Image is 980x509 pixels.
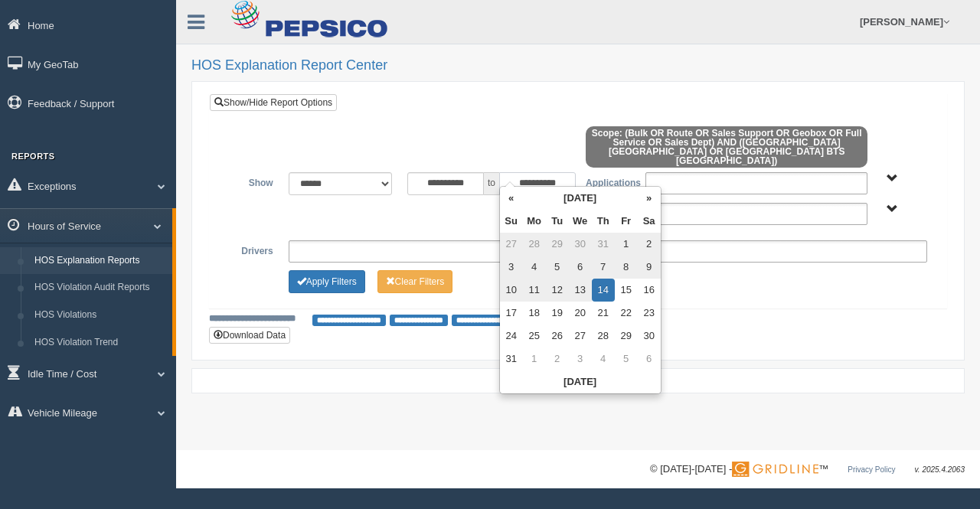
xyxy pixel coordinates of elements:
[221,240,281,259] label: Drivers
[569,233,592,256] td: 30
[546,256,569,279] td: 5
[500,325,523,347] td: 24
[848,465,895,474] a: Privacy Policy
[500,187,523,210] th: «
[523,233,546,256] td: 28
[500,210,523,233] th: Su
[484,172,499,195] span: to
[191,58,965,73] h2: HOS Explanation Report Center
[592,279,615,302] td: 14
[523,325,546,347] td: 25
[586,126,867,168] span: Scope: (Bulk OR Route OR Sales Support OR Geobox OR Full Service OR Sales Dept) AND ([GEOGRAPHIC_...
[638,256,661,279] td: 9
[377,270,453,293] button: Change Filter Options
[569,347,592,370] td: 3
[28,274,172,302] a: HOS Violation Audit Reports
[523,302,546,325] td: 18
[500,347,523,370] td: 31
[638,187,661,210] th: »
[615,347,638,370] td: 5
[523,210,546,233] th: Mo
[289,270,365,293] button: Change Filter Options
[546,302,569,325] td: 19
[638,279,661,302] td: 16
[592,233,615,256] td: 31
[546,233,569,256] td: 29
[28,247,172,275] a: HOS Explanation Reports
[615,302,638,325] td: 22
[500,279,523,302] td: 10
[500,302,523,325] td: 17
[615,210,638,233] th: Fr
[569,302,592,325] td: 20
[592,347,615,370] td: 4
[592,302,615,325] td: 21
[650,462,965,478] div: © [DATE]-[DATE] - ™
[578,172,638,191] label: Applications
[592,325,615,347] td: 28
[569,279,592,302] td: 13
[546,325,569,347] td: 26
[569,325,592,347] td: 27
[615,256,638,279] td: 8
[915,465,965,474] span: v. 2025.4.2063
[638,325,661,347] td: 30
[638,302,661,325] td: 23
[638,233,661,256] td: 2
[28,302,172,329] a: HOS Violations
[209,327,290,344] button: Download Data
[210,94,337,111] a: Show/Hide Report Options
[592,256,615,279] td: 7
[523,187,638,210] th: [DATE]
[638,210,661,233] th: Sa
[615,233,638,256] td: 1
[615,279,638,302] td: 15
[546,279,569,302] td: 12
[638,347,661,370] td: 6
[221,172,281,191] label: Show
[569,210,592,233] th: We
[500,256,523,279] td: 3
[523,279,546,302] td: 11
[523,347,546,370] td: 1
[569,256,592,279] td: 6
[615,325,638,347] td: 29
[500,370,661,393] th: [DATE]
[28,329,172,357] a: HOS Violation Trend
[523,256,546,279] td: 4
[592,210,615,233] th: Th
[500,233,523,256] td: 27
[546,210,569,233] th: Tu
[732,462,818,477] img: Gridline
[546,347,569,370] td: 2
